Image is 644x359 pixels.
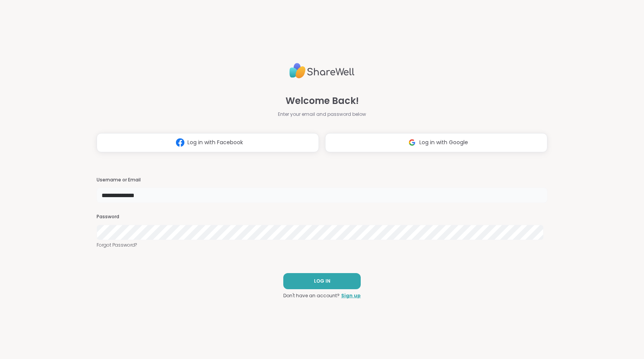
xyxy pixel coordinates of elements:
[173,135,187,150] img: ShareWell Logomark
[325,133,547,152] button: Log in with Google
[286,94,359,108] span: Welcome Back!
[97,214,547,220] h3: Password
[405,135,419,150] img: ShareWell Logomark
[314,278,330,285] span: LOG IN
[278,111,366,118] span: Enter your email and password below
[283,273,361,289] button: LOG IN
[97,177,547,183] h3: Username or Email
[97,242,547,249] a: Forgot Password?
[97,133,319,152] button: Log in with Facebook
[187,138,243,147] span: Log in with Facebook
[289,60,355,82] img: ShareWell Logo
[341,292,361,299] a: Sign up
[419,138,468,147] span: Log in with Google
[283,292,340,299] span: Don't have an account?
